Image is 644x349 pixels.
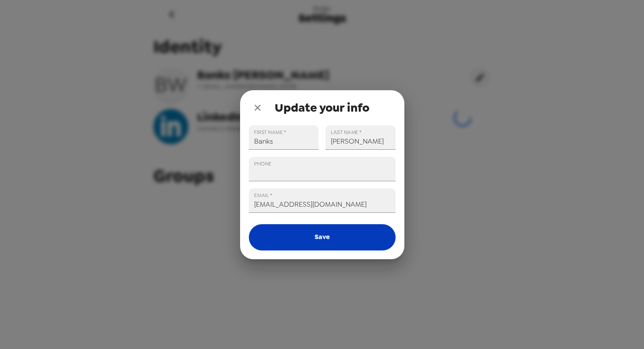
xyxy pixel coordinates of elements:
label: PHONE [254,160,272,167]
button: close [249,99,266,116]
label: EMAIL [254,191,272,199]
label: FIRST NAME [254,128,286,136]
button: Save [249,224,396,250]
span: Update your info [275,100,369,116]
label: LAST NAME [331,128,362,136]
